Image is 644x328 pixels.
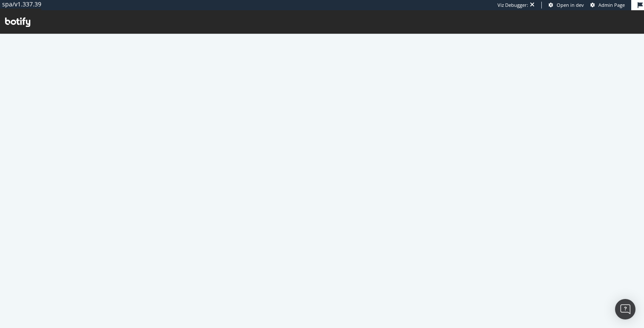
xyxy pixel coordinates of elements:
span: Admin Page [598,2,625,8]
a: Admin Page [590,2,625,9]
div: Open Intercom Messenger [615,299,635,319]
span: Open in dev [557,2,584,8]
div: Viz Debugger: [497,2,528,9]
a: Open in dev [549,2,584,9]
